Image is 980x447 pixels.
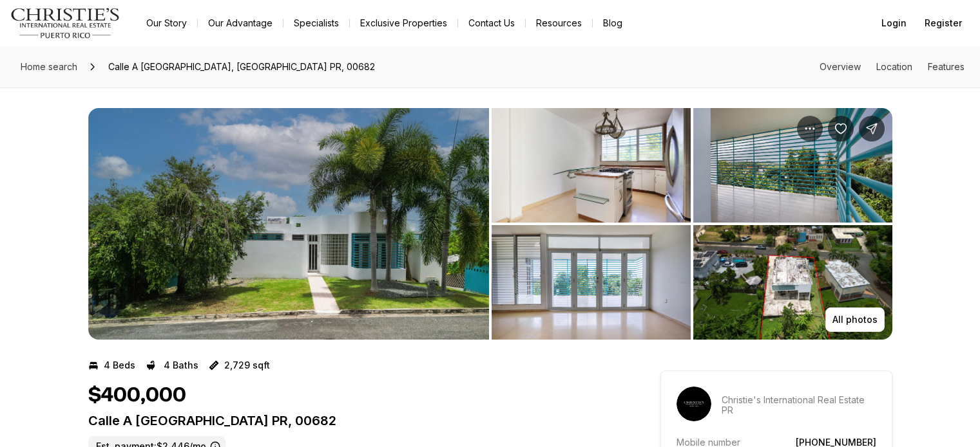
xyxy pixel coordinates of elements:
[593,14,633,32] a: Blog
[104,360,135,370] p: 4 Beds
[10,8,120,39] img: logo
[828,116,854,141] button: Save Property: Calle A VILLA FONTANA
[492,108,691,223] button: View image gallery
[492,225,691,340] button: View image gallery
[88,108,489,340] li: 1 of 12
[881,18,907,28] span: Login
[198,14,283,32] a: Our Advantage
[797,116,823,141] button: Property options
[925,18,962,28] span: Register
[136,14,197,32] a: Our Story
[103,57,380,77] span: Calle A [GEOGRAPHIC_DATA], [GEOGRAPHIC_DATA] PR, 00682
[164,360,198,370] p: 4 Baths
[283,14,349,32] a: Specialists
[15,57,82,77] a: Home search
[526,14,592,32] a: Resources
[832,315,878,325] p: All photos
[917,10,970,36] button: Register
[458,14,525,32] button: Contact Us
[693,225,892,340] button: View image gallery
[492,108,892,340] li: 2 of 12
[722,395,876,415] p: Christie's International Real Estate PR
[928,61,965,72] a: Skip to: Features
[88,383,186,408] h1: $400,000
[350,14,457,32] a: Exclusive Properties
[876,61,912,72] a: Skip to: Location
[693,108,892,223] button: View image gallery
[88,108,892,340] div: Listing Photos
[825,307,885,332] button: All photos
[874,10,914,36] button: Login
[88,108,489,340] button: View image gallery
[224,360,270,370] p: 2,729 sqft
[820,62,965,72] nav: Page section menu
[859,116,885,141] button: Share Property: Calle A VILLA FONTANA
[88,413,614,428] p: Calle A [GEOGRAPHIC_DATA] PR, 00682
[21,61,77,72] span: Home search
[820,61,861,72] a: Skip to: Overview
